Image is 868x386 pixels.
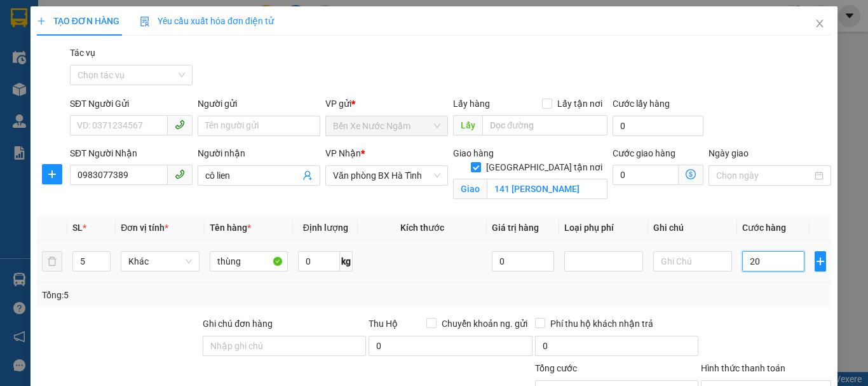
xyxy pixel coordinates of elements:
[815,256,825,266] span: plus
[325,97,448,111] div: VP gửi
[701,363,785,373] label: Hình thức thanh toán
[453,99,490,109] span: Lấy hàng
[198,97,320,111] div: Người gửi
[203,336,366,356] input: Ghi chú đơn hàng
[648,216,737,240] th: Ghi chú
[140,16,274,26] span: Yêu cầu xuất hóa đơn điện tử
[545,317,658,331] span: Phí thu hộ khách nhận trả
[481,160,607,174] span: [GEOGRAPHIC_DATA] tận nơi
[70,48,95,58] label: Tác vụ
[815,251,826,272] button: plus
[203,319,273,329] label: Ghi chú đơn hàng
[325,148,361,158] span: VP Nhận
[653,251,732,272] input: Ghi Chú
[487,179,607,199] input: Giao tận nơi
[37,16,119,26] span: TẠO ĐƠN HÀNG
[302,170,313,181] span: user-add
[333,166,440,185] span: Văn phòng BX Hà Tĩnh
[453,115,482,135] span: Lấy
[175,120,185,130] span: phone
[210,223,251,233] span: Tên hàng
[43,169,62,179] span: plus
[453,148,494,158] span: Giao hàng
[128,252,192,271] span: Khác
[70,97,193,111] div: SĐT Người Gửi
[815,18,825,29] span: close
[613,99,670,109] label: Cước lấy hàng
[42,164,62,184] button: plus
[175,169,185,179] span: phone
[140,17,150,27] img: icon
[535,363,577,373] span: Tổng cước
[210,251,288,272] input: VD: Bàn, Ghế
[42,251,62,272] button: delete
[437,317,532,331] span: Chuyển khoản ng. gửi
[613,165,679,185] input: Cước giao hàng
[121,223,168,233] span: Đơn vị tính
[198,146,320,160] div: Người nhận
[802,6,837,42] button: Close
[42,288,336,302] div: Tổng: 5
[340,251,353,272] span: kg
[709,148,749,158] label: Ngày giao
[303,223,348,233] span: Định lượng
[333,116,440,135] span: Bến Xe Nước Ngầm
[613,148,675,158] label: Cước giao hàng
[400,223,444,233] span: Kích thước
[492,251,554,272] input: 0
[37,17,46,25] span: plus
[369,319,398,329] span: Thu Hộ
[482,115,607,135] input: Dọc đường
[613,116,703,136] input: Cước lấy hàng
[716,169,812,183] input: Ngày giao
[742,223,786,233] span: Cước hàng
[552,97,607,111] span: Lấy tận nơi
[559,216,648,240] th: Loại phụ phí
[686,169,696,179] span: dollar-circle
[72,223,83,233] span: SL
[492,223,539,233] span: Giá trị hàng
[70,146,193,160] div: SĐT Người Nhận
[453,179,487,199] span: Giao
